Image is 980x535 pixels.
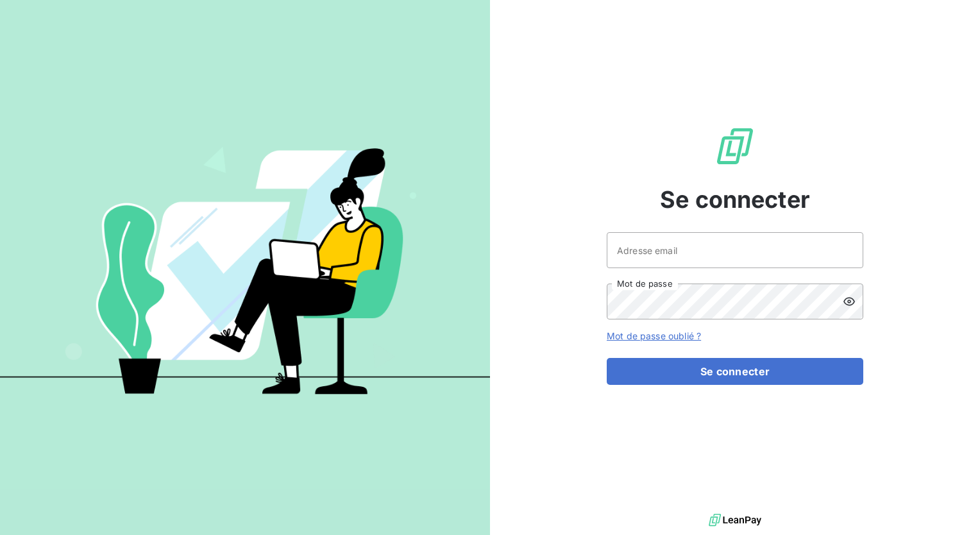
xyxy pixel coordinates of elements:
[607,232,863,268] input: placeholder
[660,182,810,217] span: Se connecter
[607,330,701,341] a: Mot de passe oublié ?
[607,358,863,385] button: Se connecter
[709,511,761,530] img: logo
[714,126,756,167] img: Logo LeanPay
